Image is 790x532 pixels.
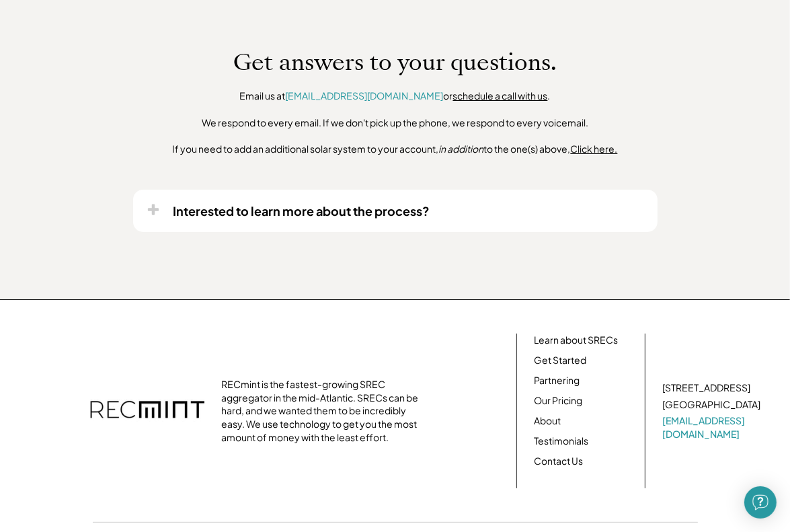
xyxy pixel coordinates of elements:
[534,334,618,347] a: Learn about SRECs
[534,354,586,367] a: Get Started
[173,203,430,219] div: Interested to learn more about the process?
[202,116,588,130] div: We respond to every email. If we don't pick up the phone, we respond to every voicemail.
[662,398,760,412] div: [GEOGRAPHIC_DATA]
[90,387,204,434] img: recmint-logotype%403x.png
[534,434,588,448] a: Testimonials
[534,455,583,468] a: Contact Us
[173,143,618,156] div: If you need to add an additional solar system to your account, to the one(s) above,
[662,381,750,395] div: [STREET_ADDRESS]
[233,48,557,77] h1: Get answers to your questions.
[240,89,551,103] div: Email us at or .
[571,143,618,155] u: Click here.
[286,89,444,102] a: [EMAIL_ADDRESS][DOMAIN_NAME]
[534,414,561,428] a: About
[662,414,763,441] a: [EMAIL_ADDRESS][DOMAIN_NAME]
[221,378,423,444] div: RECmint is the fastest-growing SREC aggregator in the mid-Atlantic. SRECs can be hard, and we wan...
[439,143,484,155] em: in addition
[534,394,582,408] a: Our Pricing
[534,374,580,387] a: Partnering
[453,89,548,102] a: schedule a call with us
[744,486,777,519] div: Open Intercom Messenger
